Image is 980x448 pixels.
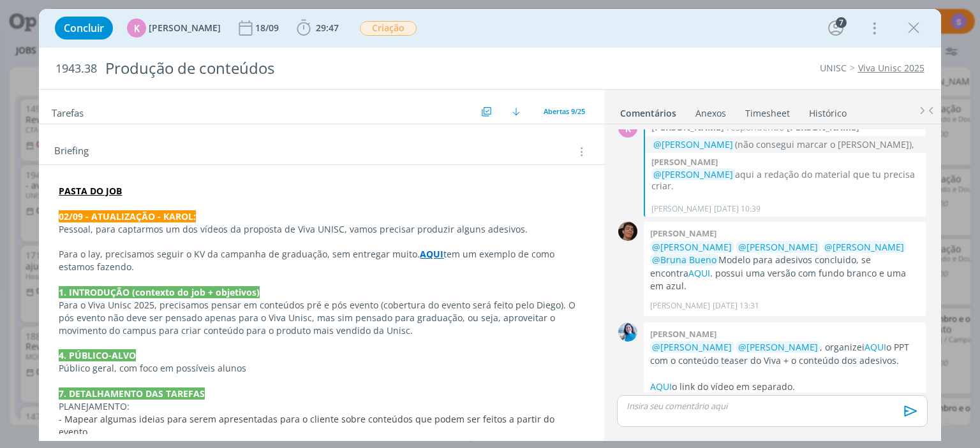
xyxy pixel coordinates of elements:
[316,22,339,34] span: 29:47
[653,138,733,150] span: @[PERSON_NAME]
[650,300,710,312] p: [PERSON_NAME]
[858,62,924,74] a: Viva Unisc 2025
[360,21,417,36] span: Criação
[820,62,847,74] a: UNISC
[52,104,84,119] span: Tarefas
[652,241,732,253] span: @[PERSON_NAME]
[618,119,637,138] div: K
[652,341,732,353] span: @[PERSON_NAME]
[738,241,818,253] span: @[PERSON_NAME]
[59,185,122,197] a: PASTA DO JOB
[695,107,726,120] div: Anexos
[512,108,520,115] img: arrow-down.svg
[59,299,584,337] p: Para o Viva Unisc 2025, precisamos pensar em conteúdos pré e pós evento (cobertura do evento será...
[544,106,585,116] span: Abertas 9/25
[620,101,677,120] a: Comentários
[59,223,584,236] p: Pessoal, para captarmos um dos vídeos da proposta de Viva UNISC, vamos precisar produzir alguns a...
[59,387,205,400] strong: 7. DETALHAMENTO DAS TAREFAS
[149,24,221,33] span: [PERSON_NAME]
[59,210,196,222] strong: 02/09 - ATUALIZAÇÃO - KAROL:
[618,322,637,342] img: E
[100,53,557,84] div: Produção de conteúdos
[653,168,733,180] span: @[PERSON_NAME]
[59,400,584,413] p: PLANEJAMENTO:
[39,9,940,441] div: dialog
[56,62,97,76] span: 1943.38
[59,362,584,375] p: Público geral, com foco em possíveis alunos
[650,241,919,293] p: Modelo para adesivos concluido, se encontra . possui uma versão com fundo branco e uma em azul.
[650,341,919,367] p: , organizei o PPT com o conteúdo teaser do Viva + o conteúdo dos adesivos.
[650,380,672,393] a: AQUI
[618,222,637,241] img: P
[713,300,759,312] span: [DATE] 13:31
[127,18,221,38] button: K[PERSON_NAME]
[824,241,904,253] span: @[PERSON_NAME]
[650,380,919,393] p: o link do vídeo em separado.
[650,228,716,239] b: [PERSON_NAME]
[127,18,146,38] div: K
[651,138,919,151] div: @@1099413@@ (não consegui marcar o Patrick), AQUI o doc com a redação para o conteúdo em vídeo do...
[59,286,260,298] strong: 1. INTRODUÇÃO (contexto do job + objetivos)
[651,138,919,151] p: (não consegui marcar o [PERSON_NAME]),
[738,341,818,353] span: @[PERSON_NAME]
[59,413,557,438] span: - Mapear algumas ideias para serem apresentadas para o cliente sobre conteúdos que podem ser feit...
[652,254,716,266] span: @Bruna Bueno
[420,248,443,260] a: AQUI
[55,17,113,40] button: Concluir
[359,20,417,36] button: Criação
[836,17,847,28] div: 7
[293,18,342,38] button: 29:47
[651,156,718,168] b: [PERSON_NAME]
[650,328,716,340] b: [PERSON_NAME]
[826,18,846,38] button: 7
[651,203,711,215] p: [PERSON_NAME]
[59,248,584,273] p: Para o lay, precisamos seguir o KV da campanha de graduação, sem entregar muito. tem um exemplo d...
[688,267,710,279] a: AQUI
[255,24,281,33] div: 18/09
[865,341,886,353] a: AQUI
[651,169,919,192] p: aqui a redação do material que tu precisa criar.
[808,101,847,120] a: Histórico
[745,101,791,120] a: Timesheet
[64,23,104,33] span: Concluir
[714,203,761,215] span: [DATE] 10:39
[54,143,89,160] span: Briefing
[59,349,136,361] strong: 4. PÚBLICO-ALVO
